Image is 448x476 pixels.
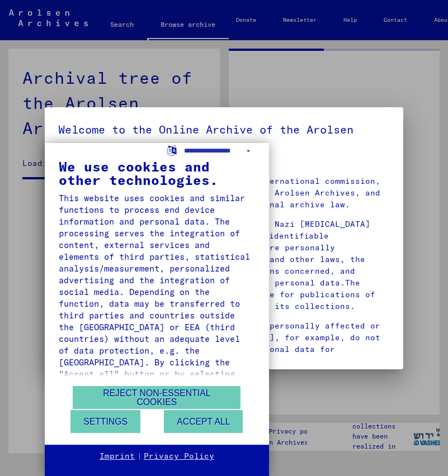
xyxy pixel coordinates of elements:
a: Imprint [100,451,135,462]
button: Reject non-essential cookies [73,386,240,409]
button: Accept all [164,410,243,433]
div: This website uses cookies and similar functions to process end device information and personal da... [59,192,255,450]
a: Privacy Policy [144,451,214,462]
button: Settings [70,410,140,433]
div: We use cookies and other technologies. [59,160,255,187]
